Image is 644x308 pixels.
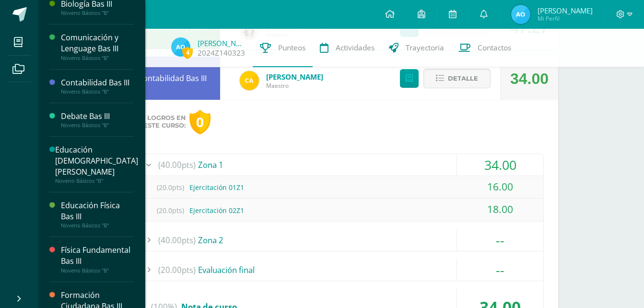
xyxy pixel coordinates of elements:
[61,122,134,129] div: Noveno Básicos "B"
[478,43,511,53] span: Contactos
[423,69,491,88] button: Detalle
[61,200,134,229] a: Educación Física Bas IIINoveno Básicos "B"
[139,200,543,221] div: Ejercitación 02Z1
[451,29,518,67] a: Contactos
[457,259,543,281] div: --
[139,229,543,251] div: Zona 2
[55,144,138,178] div: Educación [DEMOGRAPHIC_DATA][PERSON_NAME]
[510,57,549,100] div: 34.00
[158,259,196,281] span: (20.00pts)
[266,72,323,82] a: [PERSON_NAME]
[278,43,305,53] span: Punteos
[61,77,134,95] a: Contabilidad Bas IIINoveno Básicos "B"
[457,176,543,198] div: 16.00
[538,14,593,23] span: Mi Perfil
[139,259,543,281] div: Evaluación final
[158,229,196,251] span: (40.00pts)
[139,154,543,176] div: Zona 1
[61,88,134,95] div: Noveno Básicos "B"
[139,177,543,198] div: Ejercitación 01Z1
[457,154,543,176] div: 34.00
[61,77,134,88] div: Contabilidad Bas III
[61,245,134,273] a: Física Fundamental Bas IIINoveno Básicos "B"
[61,111,134,122] div: Debate Bas III
[61,200,134,222] div: Educación Física Bas III
[61,111,134,129] a: Debate Bas IIINoveno Básicos "B"
[61,267,134,274] div: Noveno Básicos "B"
[457,229,543,251] div: --
[151,200,189,221] span: (20.0pts)
[189,110,211,134] div: 0
[61,10,134,16] div: Noveno Básicos "B"
[198,48,245,58] a: 2024Z140323
[457,199,543,220] div: 18.00
[313,29,382,67] a: Actividades
[266,82,323,90] span: Maestro
[61,32,134,61] a: Comunicación y Lenguage Bas IIINoveno Básicos "B"
[382,29,451,67] a: Trayectoria
[55,178,138,184] div: Noveno Básicos "B"
[61,55,134,61] div: Noveno Básicos "B"
[336,43,375,53] span: Actividades
[151,177,189,198] span: (20.0pts)
[124,57,220,100] div: Contabilidad Bas III
[240,71,259,90] img: 7bea802029595fa50bfc5e6b7859d636.png
[61,32,134,54] div: Comunicación y Lenguage Bas III
[171,37,190,57] img: 55b5801d0bca283f1e04662f660ecebc.png
[448,70,478,87] span: Detalle
[158,154,196,176] span: (40.00pts)
[253,29,313,67] a: Punteos
[511,5,530,24] img: 55b5801d0bca283f1e04662f660ecebc.png
[182,47,193,59] span: 4
[61,222,134,229] div: Noveno Básicos "B"
[538,6,593,15] span: [PERSON_NAME]
[143,114,186,130] span: Logros en este curso:
[198,38,246,48] a: [PERSON_NAME]
[55,144,138,184] a: Educación [DEMOGRAPHIC_DATA][PERSON_NAME]Noveno Básicos "B"
[406,43,444,53] span: Trayectoria
[61,245,134,267] div: Física Fundamental Bas III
